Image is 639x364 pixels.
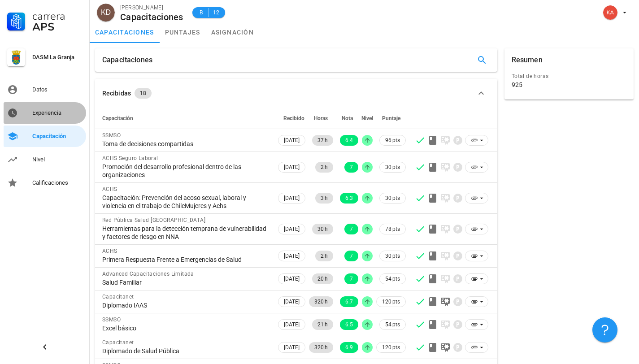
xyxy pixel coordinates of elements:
div: avatar [97,4,115,22]
div: Capacitación: Prevención del acoso sexual, laboral y violencia en el trabajo de ChileMujeres y Achs [102,194,269,210]
div: Capacitaciones [120,12,183,22]
span: 7 [350,162,353,173]
span: [DATE] [284,274,300,284]
span: 6.5 [345,319,353,330]
span: 54 pts [385,274,400,283]
th: Nivel [360,108,374,129]
div: Total de horas [512,72,626,81]
span: 6.4 [345,135,353,146]
span: Red Pública Salud [GEOGRAPHIC_DATA] [102,217,205,223]
a: Calificaciones [4,172,86,194]
span: [DATE] [284,297,300,307]
span: ACHS [102,248,117,254]
div: Datos [32,86,83,93]
div: Calificaciones [32,179,83,186]
span: 54 pts [385,320,400,329]
th: Horas [307,108,335,129]
span: Recibido [283,115,304,121]
div: Diplomado IAAS [102,301,269,309]
th: Capacitación [95,108,276,129]
span: SSMSO [102,132,121,139]
span: B [198,8,205,17]
span: 2 h [321,162,328,173]
span: Puntaje [382,115,400,121]
span: [DATE] [284,193,300,203]
div: Toma de decisiones compartidas [102,140,269,148]
a: Nivel [4,149,86,170]
div: Excel básico [102,324,269,332]
a: Capacitación [4,126,86,147]
span: 18 [140,88,146,99]
span: 320 h [314,296,328,307]
a: Datos [4,79,86,100]
a: capacitaciones [90,22,160,43]
div: Carrera [32,11,83,22]
span: Capacitación [102,115,133,121]
span: 12 [213,8,220,17]
a: Experiencia [4,102,86,124]
div: Promoción del desarrollo profesional dentro de las organizaciones [102,163,269,179]
div: [PERSON_NAME] [120,3,183,12]
span: 6.7 [345,296,353,307]
span: ACHS Seguro Laboral [102,155,158,161]
span: ACHS [102,186,117,192]
span: Capacitanet [102,294,134,300]
span: 30 pts [385,194,400,203]
div: Experiencia [32,109,83,117]
span: 96 pts [385,136,400,145]
span: Nota [342,115,353,121]
span: 2 h [321,251,328,261]
div: Recibidas [102,88,131,98]
span: Horas [314,115,328,121]
span: 7 [350,273,353,284]
span: 37 h [317,135,328,146]
div: Resumen [512,48,543,72]
a: asignación [206,22,260,43]
span: 78 pts [385,225,400,234]
div: Primera Respuesta Frente a Emergencias de Salud [102,256,269,264]
span: 30 pts [385,251,400,260]
div: Herramientas para la detección temprana de vulnerabilidad y factores de riesgo en NNA [102,225,269,241]
div: DASM La Granja [32,54,83,61]
span: [DATE] [284,320,300,329]
button: Recibidas 18 [95,79,497,108]
span: [DATE] [284,342,300,352]
th: Puntaje [374,108,408,129]
div: avatar [603,5,617,20]
span: [DATE] [284,251,300,261]
span: [DATE] [284,162,300,172]
span: SSMSO [102,316,121,323]
th: Nota [335,108,360,129]
span: Capacitanet [102,339,134,346]
span: 3 h [321,193,328,204]
div: Capacitaciones [102,48,152,72]
th: Recibido [276,108,307,129]
div: Capacitación [32,133,83,140]
span: 7 [350,251,353,261]
span: 30 pts [385,163,400,172]
div: APS [32,22,83,32]
span: Advanced Capacitaciones Limitada [102,271,194,277]
span: 7 [350,224,353,234]
div: 925 [512,81,522,89]
span: 120 pts [382,297,400,306]
span: 6.3 [345,193,353,204]
span: 21 h [317,319,328,330]
span: Nivel [361,115,373,121]
a: puntajes [160,22,206,43]
span: 120 pts [382,343,400,352]
span: 20 h [317,273,328,284]
span: 6.9 [345,342,353,353]
span: [DATE] [284,224,300,234]
div: Nivel [32,156,83,163]
span: 30 h [317,224,328,234]
span: [DATE] [284,135,300,145]
span: 320 h [314,342,328,353]
div: Salud Familiar [102,278,269,286]
div: Diplomado de Salud Pública [102,347,269,355]
span: KD [101,4,111,22]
